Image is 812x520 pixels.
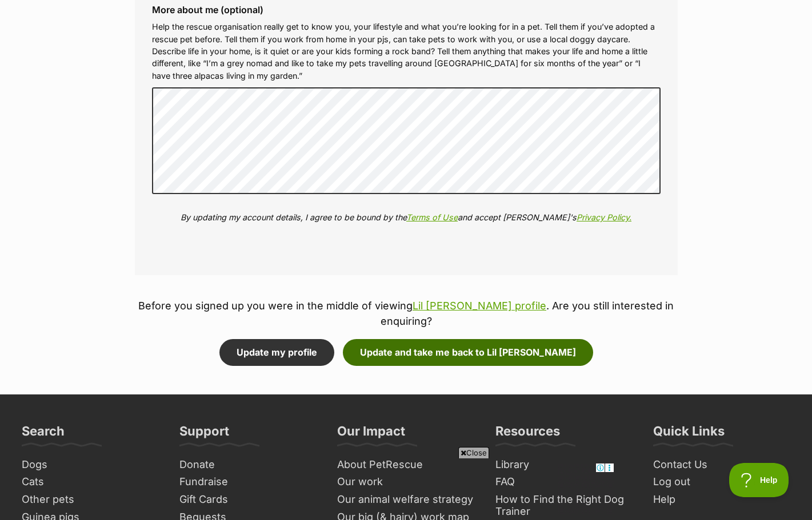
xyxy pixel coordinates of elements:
[17,491,163,509] a: Other pets
[577,212,631,222] a: Privacy Policy.
[135,298,678,329] p: Before you signed up you were in the middle of viewing . Are you still interested in enquiring?
[491,456,637,474] a: Library
[333,456,479,474] a: About PetRescue
[413,300,546,312] a: Lil [PERSON_NAME] profile
[649,456,795,474] a: Contact Us
[152,211,661,223] p: By updating my account details, I agree to be bound by the and accept [PERSON_NAME]'s
[17,473,163,491] a: Cats
[152,5,661,15] label: More about me (optional)
[198,463,614,514] iframe: Advertisement
[152,21,661,82] p: Help the rescue organisation really get to know you, your lifestyle and what you’re looking for i...
[175,473,321,491] a: Fundraise
[343,339,593,365] button: Update and take me back to Lil [PERSON_NAME]
[653,423,725,446] h3: Quick Links
[175,491,321,509] a: Gift Cards
[649,491,795,509] a: Help
[22,423,65,446] h3: Search
[175,456,321,474] a: Donate
[179,423,229,446] h3: Support
[458,447,489,458] span: Close
[495,423,560,446] h3: Resources
[17,456,163,474] a: Dogs
[337,423,405,446] h3: Our Impact
[729,463,789,497] iframe: Help Scout Beacon - Open
[406,212,458,222] a: Terms of Use
[219,339,334,365] button: Update my profile
[649,473,795,491] a: Log out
